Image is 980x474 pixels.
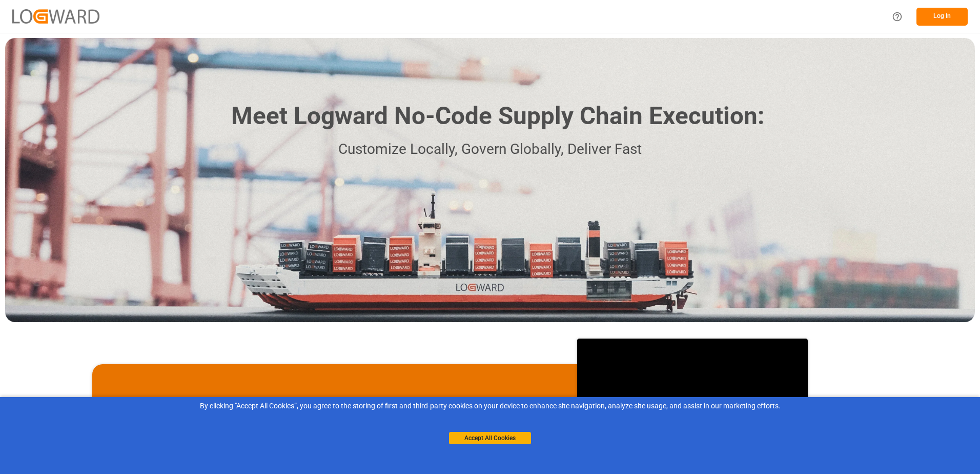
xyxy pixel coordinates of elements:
p: Customize Locally, Govern Globally, Deliver Fast [216,138,764,161]
button: Log In [916,8,968,26]
button: Help Center [886,5,909,28]
img: Logward_new_orange.png [12,9,99,23]
h1: Meet Logward No-Code Supply Chain Execution: [231,98,764,134]
div: By clicking "Accept All Cookies”, you agree to the storing of first and third-party cookies on yo... [7,401,973,411]
button: Accept All Cookies [449,432,531,444]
